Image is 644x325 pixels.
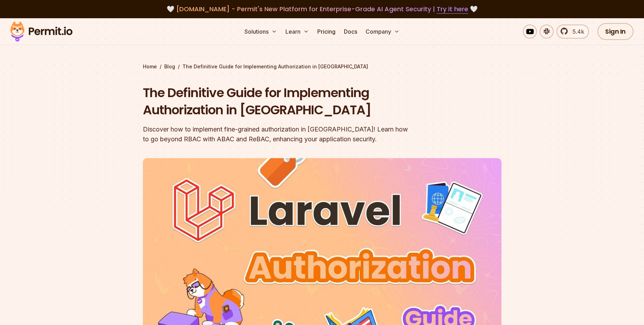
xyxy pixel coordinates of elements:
span: [DOMAIN_NAME] - Permit's New Platform for Enterprise-Grade AI Agent Security | [176,5,468,13]
a: Docs [341,25,360,39]
a: Try it here [437,5,468,14]
div: / / [143,63,501,70]
div: 🤍 🤍 [17,4,627,14]
span: 5.4k [568,27,584,36]
a: 5.4k [556,25,589,39]
h1: The Definitive Guide for Implementing Authorization in [GEOGRAPHIC_DATA] [143,84,412,119]
img: Permit logo [7,20,76,43]
a: Pricing [314,25,338,39]
div: Discover how to implement fine-grained authorization in [GEOGRAPHIC_DATA]! Learn how to go beyond... [143,124,412,144]
a: Blog [164,63,175,70]
a: Sign In [597,23,633,40]
button: Solutions [242,25,280,39]
button: Learn [283,25,312,39]
button: Company [363,25,402,39]
a: Home [143,63,157,70]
